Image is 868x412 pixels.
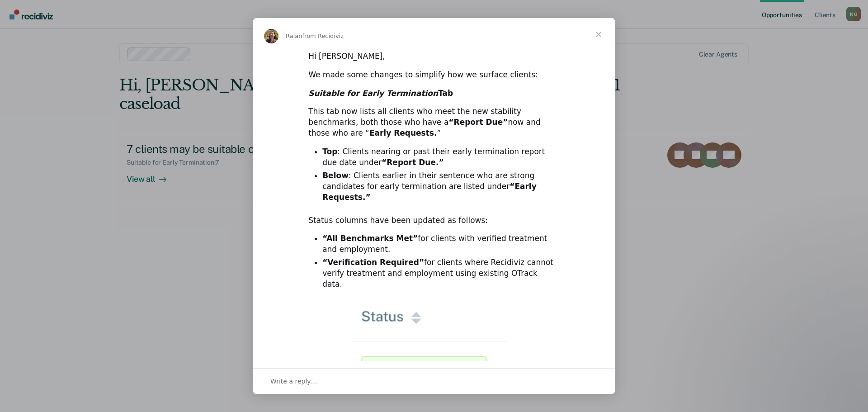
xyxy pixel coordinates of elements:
[322,257,560,290] li: for clients where Recidiviz cannot verify treatment and employment using existing OTrack data.
[322,258,424,267] b: “Verification Required”
[308,89,438,98] i: Suitable for Early Termination
[308,106,560,138] div: This tab now lists all clients who meet the new stability benchmarks, both those who have a now a...
[308,89,453,98] b: Tab
[253,368,615,394] div: Open conversation and reply
[322,233,560,255] li: for clients with verified treatment and employment.
[322,171,349,180] b: Below
[270,375,317,387] span: Write a reply…
[286,33,302,39] span: Rajan
[582,18,615,51] span: Close
[322,147,560,168] li: : Clients nearing or past their early termination report due date under
[308,51,560,62] div: Hi [PERSON_NAME],
[308,70,560,81] div: We made some changes to simplify how we surface clients:
[264,29,278,43] img: Profile image for Rajan
[382,158,443,167] b: “Report Due.”
[322,170,560,203] li: : Clients earlier in their sentence who are strong candidates for early termination are listed under
[322,234,418,243] b: “All Benchmarks Met”
[369,128,437,137] b: Early Requests.
[302,33,344,39] span: from Recidiviz
[308,215,560,226] div: Status columns have been updated as follows:
[322,147,337,156] b: Top
[322,182,537,202] b: “Early Requests.”
[448,118,508,127] b: “Report Due”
